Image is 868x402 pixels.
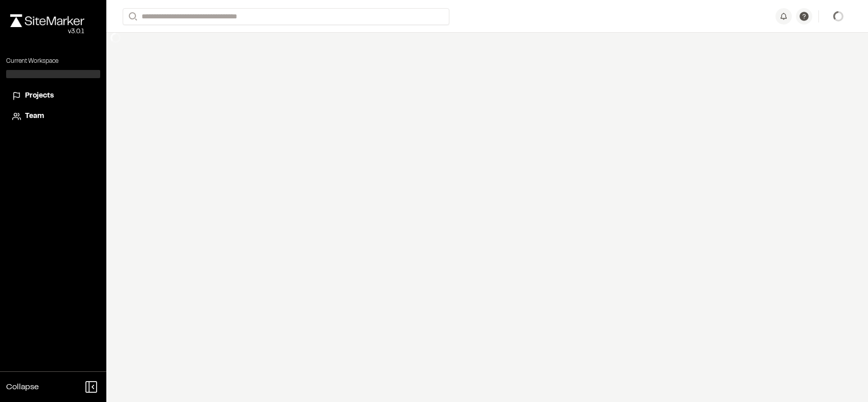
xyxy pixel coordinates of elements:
p: Current Workspace [6,57,100,66]
img: rebrand.png [10,14,84,27]
span: Projects [25,90,54,102]
a: Projects [12,90,94,102]
span: Collapse [6,381,39,393]
button: Search [123,8,141,25]
div: Oh geez...please don't... [10,27,84,36]
span: Team [25,111,44,122]
a: Team [12,111,94,122]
